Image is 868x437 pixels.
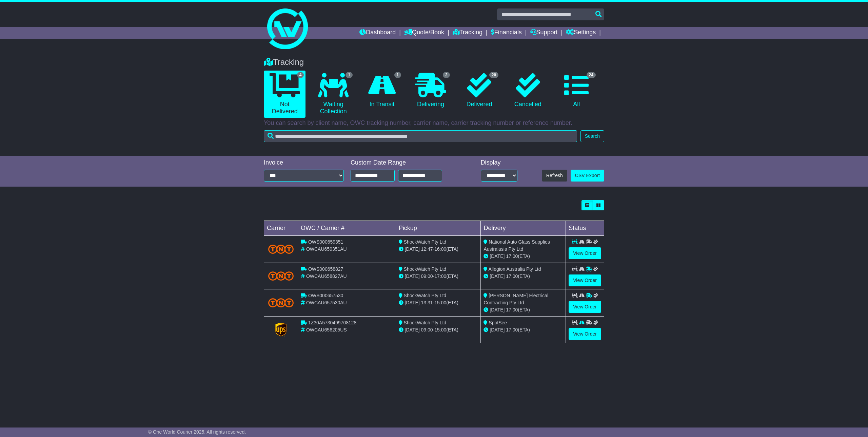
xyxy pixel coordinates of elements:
[484,306,563,313] div: (ETA)
[490,273,505,279] span: [DATE]
[484,273,563,280] div: (ETA)
[421,246,433,252] span: 12:47
[404,320,447,325] span: ShockWatch Pty Ltd
[268,298,294,307] img: TNT_Domestic.png
[404,239,447,245] span: ShockWatch Pty Ltd
[569,274,601,286] a: View Order
[566,27,596,39] a: Settings
[264,71,305,118] a: 4 Not Delivered
[506,327,518,332] span: 17:00
[399,326,478,334] div: - (ETA)
[484,253,563,260] div: (ETA)
[489,320,507,325] span: SpotSee
[506,273,518,279] span: 17:00
[580,130,604,142] button: Search
[404,266,447,272] span: ShockWatch Pty Ltd
[264,221,298,236] td: Carrier
[453,27,482,39] a: Tracking
[399,299,478,306] div: - (ETA)
[569,301,601,313] a: View Order
[405,273,420,279] span: [DATE]
[484,326,563,334] div: (ETA)
[489,266,541,272] span: Allegion Australia Pty Ltd
[396,221,481,236] td: Pickup
[268,271,294,281] img: TNT_Domestic.png
[308,293,343,298] span: OWS000657530
[569,247,601,259] a: View Order
[148,429,246,435] span: © One World Courier 2025. All rights reserved.
[306,246,347,252] span: OWCAU659351AU
[569,328,601,340] a: View Order
[491,27,522,39] a: Financials
[359,27,396,39] a: Dashboard
[571,170,604,182] a: CSV Export
[346,72,353,78] span: 1
[421,273,433,279] span: 09:00
[298,221,396,236] td: OWC / Carrier #
[405,246,420,252] span: [DATE]
[507,71,549,111] a: Cancelled
[421,327,433,332] span: 09:00
[312,71,354,118] a: 1 Waiting Collection
[484,239,550,252] span: National Auto Glass Supplies Australasia Pty Ltd
[394,72,401,78] span: 1
[490,253,505,259] span: [DATE]
[542,170,567,182] button: Refresh
[264,119,604,127] p: You can search by client name, OWC tracking number, carrier name, carrier tracking number or refe...
[399,246,478,253] div: - (ETA)
[268,245,294,254] img: TNT_Domestic.png
[308,320,356,325] span: 1Z30A5730499708128
[443,72,450,78] span: 2
[434,246,446,252] span: 16:00
[404,27,444,39] a: Quote/Book
[434,300,446,305] span: 15:00
[490,327,505,332] span: [DATE]
[410,71,451,111] a: 2 Delivering
[404,293,447,298] span: ShockWatch Pty Ltd
[308,266,343,272] span: OWS000658827
[306,273,347,279] span: OWCAU658827AU
[434,327,446,332] span: 15:00
[490,307,505,312] span: [DATE]
[481,221,566,236] td: Delivery
[481,159,517,167] div: Display
[399,273,478,280] div: - (ETA)
[306,327,347,332] span: OWCAU656205US
[587,72,596,78] span: 24
[566,221,604,236] td: Status
[421,300,433,305] span: 13:31
[506,307,518,312] span: 17:00
[489,72,498,78] span: 20
[434,273,446,279] span: 17:00
[405,327,420,332] span: [DATE]
[484,293,548,305] span: [PERSON_NAME] Electrical Contracting Pty Ltd
[361,71,403,111] a: 1 In Transit
[506,253,518,259] span: 17:00
[405,300,420,305] span: [DATE]
[264,159,344,167] div: Invoice
[458,71,500,111] a: 20 Delivered
[351,159,459,167] div: Custom Date Range
[297,72,304,78] span: 4
[556,71,597,111] a: 24 All
[530,27,558,39] a: Support
[306,300,347,305] span: OWCAU657530AU
[260,57,608,67] div: Tracking
[308,239,343,245] span: OWS000659351
[275,323,287,337] img: GetCarrierServiceLogo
